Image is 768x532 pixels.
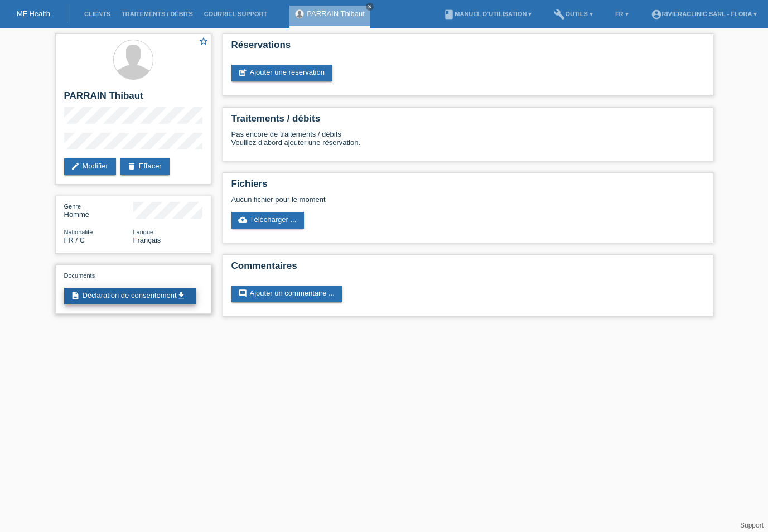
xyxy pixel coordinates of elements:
span: Français [133,236,161,244]
a: MF Health [17,9,50,18]
a: descriptionDéclaration de consentementget_app [64,288,196,304]
h2: Traitements / débits [231,113,704,130]
i: comment [238,289,247,298]
i: description [71,291,80,300]
i: edit [71,162,80,171]
span: Langue [133,229,154,235]
a: Courriel Support [199,11,273,17]
a: buildOutils ▾ [548,11,598,17]
span: Documents [64,272,95,279]
a: star_border [199,36,209,48]
span: France / C / 09.01.2017 [64,236,85,244]
h2: Fichiers [231,178,704,195]
span: Genre [64,203,81,210]
i: build [554,9,565,20]
a: post_addAjouter une réservation [231,65,332,81]
i: get_app [177,291,186,300]
h2: Commentaires [231,260,704,277]
h2: Réservations [231,40,704,56]
a: close [366,3,374,11]
i: star_border [199,36,209,46]
a: deleteEffacer [120,158,170,175]
a: commentAjouter un commentaire ... [231,286,342,302]
i: cloud_upload [238,215,247,224]
a: account_circleRIVIERAclinic Sàrl - Flora ▾ [645,11,762,17]
a: Traitements / débits [116,11,199,17]
a: Clients [79,11,116,17]
a: bookManuel d’utilisation ▾ [438,11,537,17]
div: Aucun fichier pour le moment [231,195,572,204]
a: PARRAIN Thibaut [307,9,365,18]
a: Support [740,521,764,529]
i: close [367,4,373,9]
div: Pas encore de traitements / débits Veuillez d'abord ajouter une réservation. [231,130,704,155]
span: Nationalité [64,229,93,235]
i: delete [127,162,136,171]
div: Homme [64,202,133,219]
a: cloud_uploadTélécharger ... [231,212,305,229]
h2: PARRAIN Thibaut [64,90,202,107]
i: book [443,9,455,20]
i: account_circle [651,9,662,20]
i: post_add [238,68,247,77]
a: FR ▾ [610,11,634,17]
a: editModifier [64,158,116,175]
